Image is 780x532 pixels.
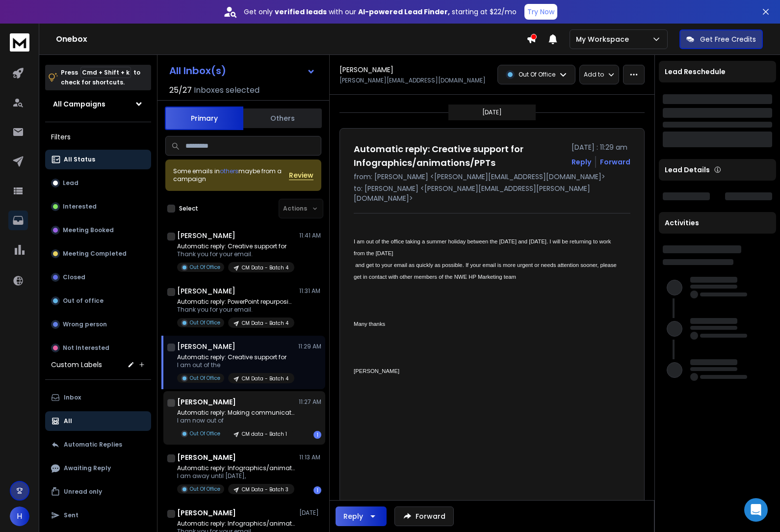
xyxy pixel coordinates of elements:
[177,409,295,417] p: Automatic reply: Making communications engaging
[572,157,591,167] button: Reply
[242,486,288,493] p: CM Data - Batch 3
[190,319,220,326] p: Out Of Office
[190,485,220,493] p: Out Of Office
[177,472,295,480] p: I am away until [DATE],
[177,242,294,250] p: Automatic reply: Creative support for
[194,84,260,96] h3: Inboxes selected
[45,505,151,525] button: Sent
[659,212,776,234] div: Activities
[177,417,295,425] p: I am now out of
[336,506,387,526] button: Reply
[177,342,235,351] h1: [PERSON_NAME]
[313,431,321,439] div: 1
[10,506,29,526] button: H
[80,67,131,78] span: Cmd + Shift + k
[394,506,454,526] button: Forward
[584,71,604,79] p: Add to
[299,287,321,295] p: 11:31 AM
[45,482,151,502] button: Unread only
[45,150,151,169] button: All Status
[242,319,288,327] p: CM Data - Batch 4
[354,184,630,203] p: to: [PERSON_NAME] <[PERSON_NAME][EMAIL_ADDRESS][PERSON_NAME][DOMAIN_NAME]>
[63,203,97,211] p: Interested
[45,291,151,311] button: Out of office
[244,7,517,17] p: Get only with our starting at $22/mo
[744,498,768,522] div: Open Intercom Messenger
[700,34,756,44] p: Get Free Credits
[177,250,294,258] p: Thank you for your email.
[242,375,288,382] p: CM Data - Batch 4
[177,298,295,306] p: Automatic reply: PowerPoint repurposing, infographics,
[161,61,323,80] button: All Inbox(s)
[527,7,554,17] p: Try Now
[299,453,321,461] p: 11:13 AM
[242,430,287,438] p: CM data - Batch 1
[220,167,238,175] span: others
[169,84,192,96] span: 25 / 27
[45,220,151,240] button: Meeting Booked
[354,239,618,280] span: I am out of the office taking a summer holiday between the [DATE] and [DATE]. I will be returning...
[45,458,151,478] button: Awaiting Reply
[313,486,321,494] div: 1
[45,130,151,144] h3: Filters
[45,338,151,358] button: Not Interested
[679,29,763,49] button: Get Free Credits
[339,77,486,84] p: [PERSON_NAME][EMAIL_ADDRESS][DOMAIN_NAME]
[298,343,321,350] p: 11:29 AM
[299,232,321,239] p: 11:41 AM
[45,94,151,114] button: All Campaigns
[63,179,78,187] p: Lead
[177,286,235,296] h1: [PERSON_NAME]
[64,441,122,449] p: Automatic Replies
[177,397,236,407] h1: [PERSON_NAME]
[177,231,235,240] h1: [PERSON_NAME]
[63,320,107,328] p: Wrong person
[339,65,393,75] h1: [PERSON_NAME]
[177,306,295,314] p: Thank you for your email.
[45,411,151,431] button: All
[179,205,198,213] label: Select
[299,509,321,517] p: [DATE]
[190,374,220,382] p: Out Of Office
[45,435,151,454] button: Automatic Replies
[63,226,114,234] p: Meeting Booked
[524,4,557,20] button: Try Now
[243,107,322,129] button: Others
[299,398,321,406] p: 11:27 AM
[173,167,289,183] div: Some emails in maybe from a campaign
[53,99,105,109] h1: All Campaigns
[45,173,151,193] button: Lead
[45,315,151,334] button: Wrong person
[61,68,140,87] p: Press to check for shortcuts.
[63,344,109,352] p: Not Interested
[64,156,95,163] p: All Status
[665,67,726,77] p: Lead Reschedule
[169,66,226,76] h1: All Inbox(s)
[45,244,151,264] button: Meeting Completed
[64,511,78,519] p: Sent
[343,511,363,521] div: Reply
[165,106,243,130] button: Primary
[289,170,313,180] button: Review
[177,452,236,462] h1: [PERSON_NAME]
[354,368,399,374] span: [PERSON_NAME]
[51,360,102,370] h3: Custom Labels
[10,33,29,52] img: logo
[354,172,630,182] p: from: [PERSON_NAME] <[PERSON_NAME][EMAIL_ADDRESS][DOMAIN_NAME]>
[354,142,566,170] h1: Automatic reply: Creative support for Infographics/animations/PPTs
[572,142,630,152] p: [DATE] : 11:29 am
[600,157,630,167] div: Forward
[177,520,295,528] p: Automatic reply: Infographics/animations/PPTs for HSBC,
[482,108,502,116] p: [DATE]
[358,7,450,17] strong: AI-powered Lead Finder,
[354,321,385,327] span: Many thanks
[177,361,294,369] p: I am out of the
[45,388,151,407] button: Inbox
[45,267,151,287] button: Closed
[64,464,111,472] p: Awaiting Reply
[665,165,710,175] p: Lead Details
